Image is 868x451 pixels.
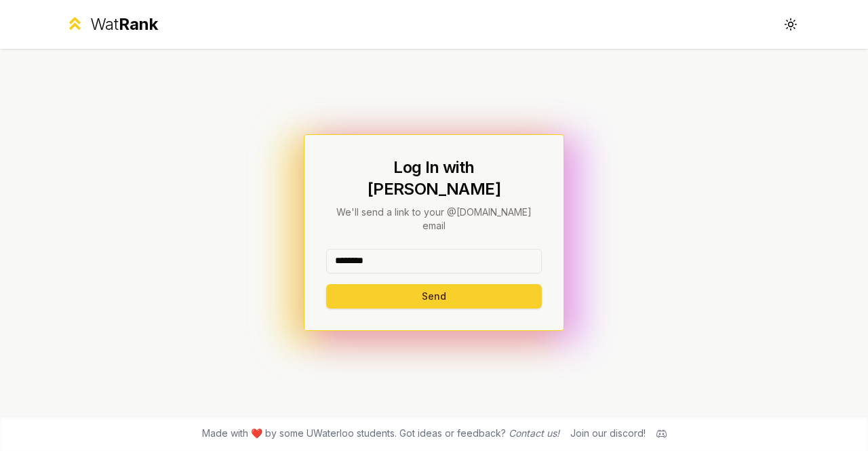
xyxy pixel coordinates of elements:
button: Send [326,284,542,309]
a: Contact us! [509,427,559,439]
div: Join our discord! [570,427,646,440]
div: Wat [90,14,158,35]
h1: Log In with [PERSON_NAME] [326,157,542,200]
span: Made with ❤️ by some UWaterloo students. Got ideas or feedback? [202,427,559,440]
p: We'll send a link to your @[DOMAIN_NAME] email [326,205,542,233]
a: WatRank [65,14,158,35]
span: Rank [119,14,158,34]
